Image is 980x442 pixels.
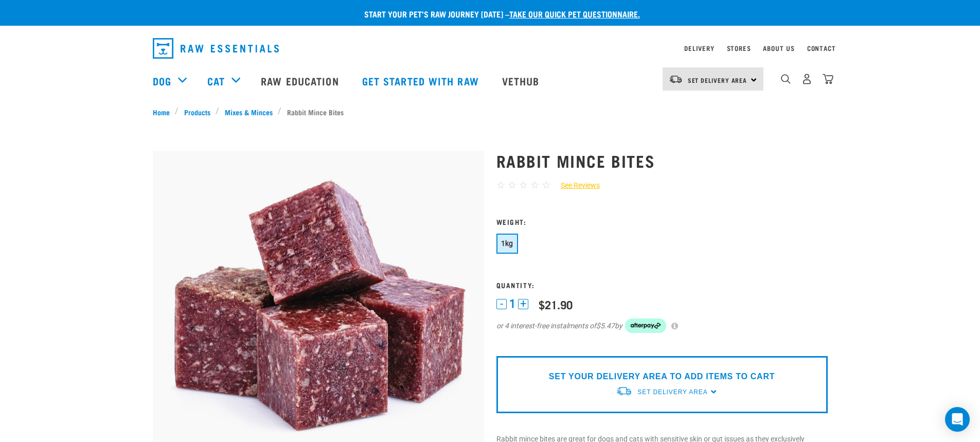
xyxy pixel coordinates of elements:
img: home-icon-1@2x.png [781,74,791,84]
button: + [518,299,528,309]
h3: Weight: [496,218,828,225]
a: Home [153,107,175,117]
button: - [496,299,507,309]
img: van-moving.png [616,386,632,397]
span: 1kg [501,239,513,247]
a: About Us [763,46,794,50]
a: Raw Education [251,60,351,101]
a: Stores [727,46,751,50]
span: ☆ [496,179,505,191]
a: See Reviews [550,180,600,191]
div: or 4 interest-free instalments of by [496,319,828,333]
a: Mixes & Minces [219,107,278,117]
a: Cat [207,73,225,89]
img: Raw Essentials Logo [153,38,279,59]
span: ☆ [530,179,539,191]
img: van-moving.png [669,75,683,84]
a: take our quick pet questionnaire. [509,11,640,16]
span: Set Delivery Area [637,388,707,396]
h3: Quantity: [496,281,828,289]
span: Set Delivery Area [688,78,747,82]
a: Delivery [684,46,714,50]
span: 1 [509,298,515,309]
span: ☆ [542,179,550,191]
a: Vethub [492,60,553,101]
span: ☆ [508,179,516,191]
p: SET YOUR DELIVERY AREA TO ADD ITEMS TO CART [549,370,775,383]
span: $5.47 [596,321,615,331]
img: home-icon@2x.png [823,74,833,84]
nav: dropdown navigation [145,34,836,63]
div: $21.90 [539,298,573,311]
a: Get started with Raw [352,60,492,101]
a: Products [179,107,216,117]
a: Contact [807,46,836,50]
img: user.png [801,74,812,84]
img: Afterpay [625,319,666,333]
h1: Rabbit Mince Bites [496,151,828,170]
a: Dog [153,73,171,89]
button: 1kg [496,234,518,254]
span: ☆ [519,179,528,191]
div: Open Intercom Messenger [945,407,970,432]
nav: breadcrumbs [153,107,828,117]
